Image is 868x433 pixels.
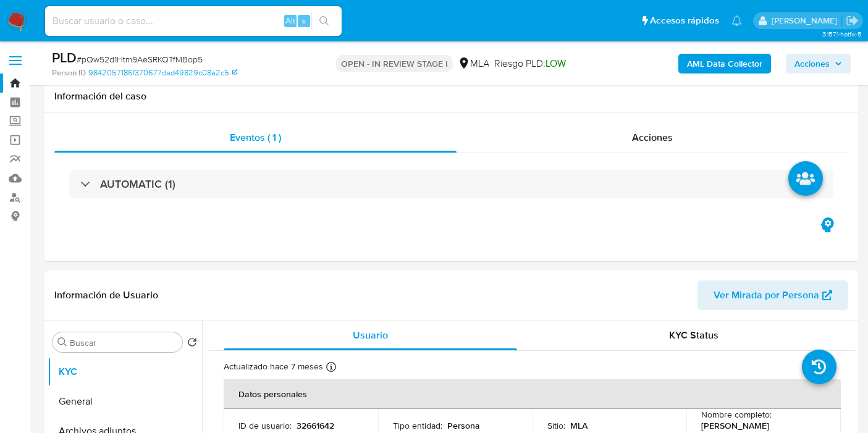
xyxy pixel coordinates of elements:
[447,420,480,431] p: Persona
[632,130,673,145] span: Acciones
[570,420,588,431] p: MLA
[302,15,306,27] span: s
[678,54,771,74] button: AML Data Collector
[88,67,237,78] a: 9842057186f370677dad49829c08a2c5
[224,379,841,409] th: Datos personales
[69,170,833,198] div: AUTOMATIC (1)
[650,14,719,27] span: Accesos rápidos
[285,15,295,27] span: Alt
[54,90,848,103] h1: Información del caso
[77,53,203,65] span: # pQw52d1Htm9AeSRKQTfMBop5
[311,12,337,30] button: search-icon
[547,420,565,431] p: Sitio :
[846,14,859,27] a: Salir
[697,280,848,310] button: Ver Mirada por Persona
[45,13,342,29] input: Buscar usuario o caso...
[336,55,453,72] p: OPEN - IN REVIEW STAGE I
[48,387,202,416] button: General
[786,54,851,74] button: Acciones
[494,57,566,70] span: Riesgo PLD:
[100,177,175,191] h3: AUTOMATIC (1)
[701,409,772,420] p: Nombre completo :
[772,15,841,27] p: micaelaestefania.gonzalez@mercadolibre.com
[353,328,388,342] span: Usuario
[57,337,67,347] button: Buscar
[687,54,762,74] b: AML Data Collector
[714,280,819,310] span: Ver Mirada por Persona
[187,337,197,351] button: Volver al orden por defecto
[48,357,202,387] button: KYC
[297,420,334,431] p: 32661642
[54,289,158,301] h1: Información de Usuario
[224,361,323,372] p: Actualizado hace 7 meses
[230,130,281,145] span: Eventos ( 1 )
[393,420,442,431] p: Tipo entidad :
[52,67,86,78] b: Person ID
[546,56,566,70] span: LOW
[238,420,292,431] p: ID de usuario :
[52,48,77,67] b: PLD
[731,15,742,26] a: Notificaciones
[70,337,177,348] input: Buscar
[794,54,830,74] span: Acciones
[669,328,718,342] span: KYC Status
[458,57,489,70] div: MLA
